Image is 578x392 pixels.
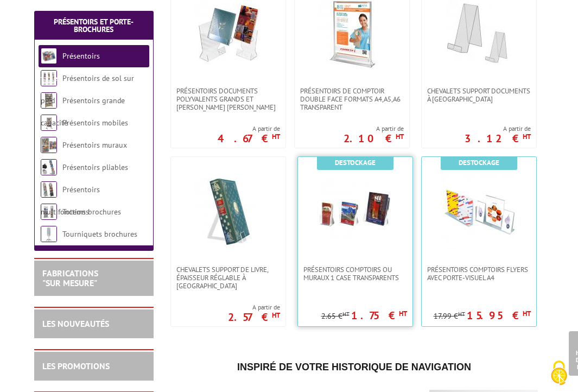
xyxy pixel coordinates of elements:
[422,265,536,282] a: Présentoirs comptoirs flyers avec Porte-Visuel A4
[41,185,100,217] a: Présentoirs multifonctions
[41,96,125,128] a: Présentoirs grande capacité
[523,132,531,141] sup: HT
[218,124,280,133] span: A partir de
[228,303,280,312] span: A partir de
[441,173,517,249] img: Présentoirs comptoirs flyers avec Porte-Visuel A4
[523,309,531,318] sup: HT
[41,73,134,105] a: Présentoirs de sol sur pied
[62,118,128,128] a: Présentoirs mobiles
[190,173,266,249] img: CHEVALETS SUPPORT DE LIVRE, ÉPAISSEUR RÉGLABLE À POSER
[467,312,531,319] p: 15.95 €
[41,137,57,153] img: Présentoirs muraux
[41,181,57,198] img: Présentoirs multifonctions
[176,265,280,290] span: CHEVALETS SUPPORT DE LIVRE, ÉPAISSEUR RÉGLABLE À [GEOGRAPHIC_DATA]
[399,309,407,318] sup: HT
[321,312,350,320] p: 2.65 €
[62,162,128,172] a: Présentoirs pliables
[465,124,531,133] span: A partir de
[42,268,98,288] a: FABRICATIONS"Sur Mesure"
[427,87,531,103] span: CHEVALETS SUPPORT DOCUMENTS À [GEOGRAPHIC_DATA]
[459,158,499,167] b: Destockage
[171,265,285,290] a: CHEVALETS SUPPORT DE LIVRE, ÉPAISSEUR RÉGLABLE À [GEOGRAPHIC_DATA]
[303,265,407,282] span: Présentoirs comptoirs ou muraux 1 case Transparents
[300,87,404,111] span: PRÉSENTOIRS DE COMPTOIR DOUBLE FACE FORMATS A4,A5,A6 TRANSPARENT
[422,87,536,103] a: CHEVALETS SUPPORT DOCUMENTS À [GEOGRAPHIC_DATA]
[458,310,465,318] sup: HT
[298,265,412,282] a: Présentoirs comptoirs ou muraux 1 case Transparents
[218,135,280,142] p: 4.67 €
[42,318,109,329] a: LES NOUVEAUTÉS
[344,124,404,133] span: A partir de
[295,87,409,111] a: PRÉSENTOIRS DE COMPTOIR DOUBLE FACE FORMATS A4,A5,A6 TRANSPARENT
[272,311,280,320] sup: HT
[344,135,404,142] p: 2.10 €
[237,362,471,372] span: Inspiré de votre historique de navigation
[62,229,137,239] a: Tourniquets brochures
[41,48,57,64] img: Présentoirs table/comptoirs
[41,159,57,175] img: Présentoirs pliables
[434,312,465,320] p: 17.99 €
[465,135,531,142] p: 3.12 €
[171,87,285,111] a: Présentoirs Documents Polyvalents Grands et [PERSON_NAME] [PERSON_NAME]
[62,207,121,217] a: Totems brochures
[427,265,531,282] span: Présentoirs comptoirs flyers avec Porte-Visuel A4
[176,87,280,111] span: Présentoirs Documents Polyvalents Grands et [PERSON_NAME] [PERSON_NAME]
[540,355,578,392] button: Cookies (fenêtre modale)
[335,158,376,167] b: Destockage
[396,132,404,141] sup: HT
[545,359,573,387] img: Cookies (fenêtre modale)
[317,173,393,249] img: Présentoirs comptoirs ou muraux 1 case Transparents
[41,226,57,242] img: Tourniquets brochures
[41,51,100,83] a: Présentoirs table/comptoirs
[342,310,350,318] sup: HT
[42,361,110,371] a: LES PROMOTIONS
[351,312,407,319] p: 1.75 €
[228,314,280,320] p: 2.57 €
[62,140,127,150] a: Présentoirs muraux
[272,132,280,141] sup: HT
[54,17,134,34] a: Présentoirs et Porte-brochures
